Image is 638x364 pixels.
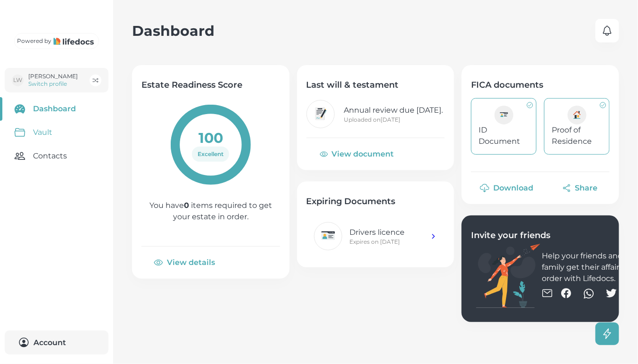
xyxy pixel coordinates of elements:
[141,200,280,223] p: You have items required to get your estate in order.
[561,284,572,303] button: facebook
[479,124,529,147] p: ID Document
[28,73,78,80] p: [PERSON_NAME]
[544,98,610,155] a: Proof of Residence
[542,284,553,303] button: email
[14,33,99,49] a: Powered by
[552,177,610,199] button: Share
[471,230,610,241] h4: Invite your friends
[542,250,636,284] p: Help your friends and family get their affairs in order with Lifedocs.
[307,196,445,207] h4: Expiring Documents
[141,251,229,274] button: View details
[344,116,443,124] p: Uploaded on [DATE]
[307,218,445,254] a: Drivers licenceExpires on [DATE]
[184,201,189,210] b: 0
[625,284,636,303] button: linkedin
[350,227,431,238] p: Drivers licence
[307,79,445,91] h4: Last will & testament
[471,79,610,91] h4: FICA documents
[192,150,229,158] span: Excellent
[471,98,537,155] a: ID Document
[471,177,544,199] button: Download
[344,105,443,116] p: Annual review due [DATE].
[606,284,617,303] button: twitter
[307,143,408,165] button: View document
[552,124,602,147] p: Proof of Residence
[350,238,431,246] p: Expires on [DATE]
[5,331,108,355] button: Account
[199,129,223,147] h2: 100
[12,74,24,86] div: LW
[5,68,108,92] button: LW[PERSON_NAME]Switch profile
[28,80,78,88] p: Switch profile
[132,22,215,40] h2: Dashboard
[141,79,280,91] h4: Estate Readiness Score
